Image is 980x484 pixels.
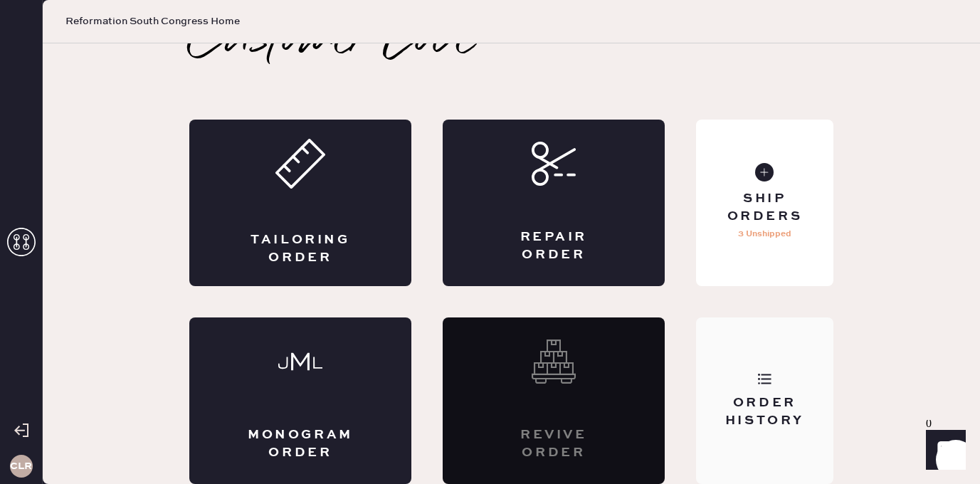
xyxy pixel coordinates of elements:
[912,420,974,481] iframe: Front Chat
[738,226,791,243] p: 3 Unshipped
[707,190,822,226] div: Ship Orders
[246,231,354,267] div: Tailoring Order
[189,11,475,68] h2: Customer Love
[500,228,608,264] div: Repair Order
[443,317,665,484] div: Interested? Contact us at care@hemster.co
[246,426,354,462] div: Monogram Order
[65,14,240,28] span: Reformation South Congress Home
[10,461,32,471] h3: CLR
[500,426,608,462] div: Revive order
[707,394,822,430] div: Order History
